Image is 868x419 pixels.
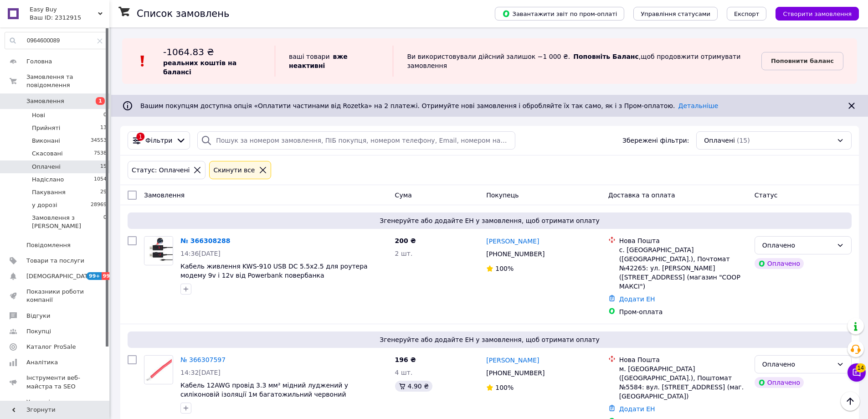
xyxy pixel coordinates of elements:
div: Статус: Оплачені [130,165,191,175]
img: :exclamation: [136,54,149,68]
span: Easy Buy [30,5,98,14]
div: Cкинути все [211,165,257,175]
span: Покупці [26,327,51,336]
a: Кабель 12AWG провід 3.3 мм² мідний луджений у силіконовій ізоляції 1м багатожильний червоний [180,382,348,398]
button: Наверх [841,392,860,411]
b: Поповніть Баланс [573,53,639,60]
div: Пром-оплата [619,307,747,316]
a: Фото товару [144,355,173,384]
span: у дорозі [32,201,57,209]
a: Фото товару [144,236,173,265]
div: Нова Пошта [619,355,747,364]
span: Згенеруйте або додайте ЕН у замовлення, щоб отримати оплату [131,335,848,344]
div: ваші товари [275,46,393,77]
span: -1064.83 ₴ [163,47,214,57]
div: с. [GEOGRAPHIC_DATA] ([GEOGRAPHIC_DATA].), Почтомат №42265: ул. [PERSON_NAME] ([STREET_ADDRESS] (... [619,245,747,291]
span: Згенеруйте або додайте ЕН у замовлення, щоб отримати оплату [131,216,848,225]
a: Поповнити баланс [761,52,843,70]
span: 1 [96,97,105,105]
span: 15 [100,163,107,171]
span: Інструменти веб-майстра та SEO [26,374,84,390]
span: Відгуки [26,312,50,320]
span: Виконані [32,137,60,145]
span: 28969 [91,201,107,209]
div: Ви використовували дійсний залишок −1 000 ₴. , щоб продовжити отримувати замовлення [393,46,761,77]
span: Головна [26,57,52,66]
span: Надіслано [32,176,64,184]
span: 100% [495,265,514,272]
span: Створити замовлення [783,10,852,17]
b: Поповнити баланс [771,57,834,64]
div: Оплачено [755,258,804,269]
span: Управління статусами [641,10,710,17]
span: Нові [32,111,45,119]
span: Експорт [734,10,760,17]
input: Пошук за номером замовлення, ПІБ покупця, номером телефону, Email, номером накладної [197,131,515,150]
span: Збережені фільтри: [622,136,689,145]
span: Управління сайтом [26,398,84,414]
span: Замовлення [26,97,64,105]
span: Покупець [486,191,519,199]
span: [PHONE_NUMBER] [486,369,544,377]
span: 0 [103,214,107,230]
h1: Список замовлень [137,8,229,19]
span: Доставка та оплата [608,191,675,199]
span: Замовлення [144,191,185,199]
a: [PERSON_NAME] [486,356,539,365]
a: [PERSON_NAME] [486,237,539,246]
button: Створити замовлення [776,7,859,21]
span: 200 ₴ [395,237,416,244]
span: 14:36[DATE] [180,250,221,257]
span: 34553 [91,137,107,145]
div: м. [GEOGRAPHIC_DATA] ([GEOGRAPHIC_DATA].), Поштомат №5584: вул. [STREET_ADDRESS] (маг. [GEOGRAPHI... [619,364,747,401]
a: Створити замовлення [766,10,859,17]
b: реальних коштів на балансі [163,59,236,76]
div: Нова Пошта [619,236,747,245]
button: Чат з покупцем14 [847,363,866,382]
span: 13 [100,124,107,132]
span: Пакування [32,188,66,197]
span: 0 [103,111,107,119]
a: Детальніше [678,102,719,109]
span: Замовлення та повідомлення [26,73,109,89]
a: Кабель живлення KWS-910 USB DC 5.5x2.5 для роутера модему 9v і 12v від Powerbank повербанка [180,263,368,279]
span: Завантажити звіт по пром-оплаті [502,10,617,18]
span: 100% [495,384,514,391]
span: Вашим покупцям доступна опція «Оплатити частинами від Rozetka» на 2 платежі. Отримуйте нові замов... [140,102,718,109]
span: 2 шт. [395,250,413,257]
div: Ваш ID: 2312915 [30,14,109,22]
span: Фільтри [145,136,172,145]
span: Оплачені [32,163,61,171]
a: Додати ЕН [619,295,655,303]
input: Пошук [5,32,107,49]
span: (15) [737,137,750,144]
span: [DEMOGRAPHIC_DATA] [26,272,94,280]
span: Cума [395,191,412,199]
span: Товари та послуги [26,257,84,265]
span: Аналітика [26,358,58,367]
div: Оплачено [762,359,833,369]
button: Експорт [727,7,767,21]
span: Каталог ProSale [26,343,76,351]
span: 7538 [94,150,107,158]
span: 1054 [94,176,107,184]
span: Статус [755,191,778,199]
a: № 366307597 [180,356,226,363]
span: 4 шт. [395,369,413,376]
span: Скасовані [32,150,63,158]
span: Показники роботи компанії [26,288,84,304]
span: Прийняті [32,124,60,132]
img: Фото товару [144,237,173,264]
span: 14:32[DATE] [180,369,221,376]
span: 196 ₴ [395,356,416,363]
a: № 366308288 [180,237,230,244]
span: Оплачені [704,136,735,145]
span: 29 [100,188,107,197]
button: Управління статусами [633,7,718,21]
div: Оплачено [762,240,833,250]
span: 14 [856,363,866,372]
button: Завантажити звіт по пром-оплаті [495,7,624,21]
a: Додати ЕН [619,405,655,413]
